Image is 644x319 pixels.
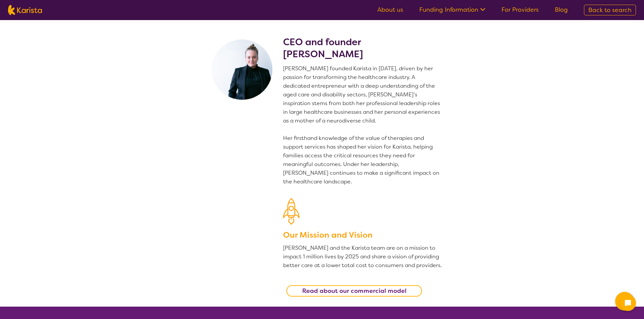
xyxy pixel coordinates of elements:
[8,5,42,15] img: Karista logo
[555,6,568,14] a: Blog
[501,6,539,14] a: For Providers
[283,229,443,241] h3: Our Mission and Vision
[584,5,636,15] a: Back to search
[588,6,632,14] span: Back to search
[283,244,443,270] p: [PERSON_NAME] and the Karista team are on a mission to impact 1 million lives by 2025 and share a...
[283,36,443,60] h2: CEO and founder [PERSON_NAME]
[283,198,300,225] img: Our Mission
[615,292,634,311] button: Channel Menu
[302,287,407,295] b: Read about our commercial model
[283,64,443,186] p: [PERSON_NAME] founded Karista in [DATE], driven by her passion for transforming the healthcare in...
[419,6,485,14] a: Funding Information
[377,6,403,14] a: About us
